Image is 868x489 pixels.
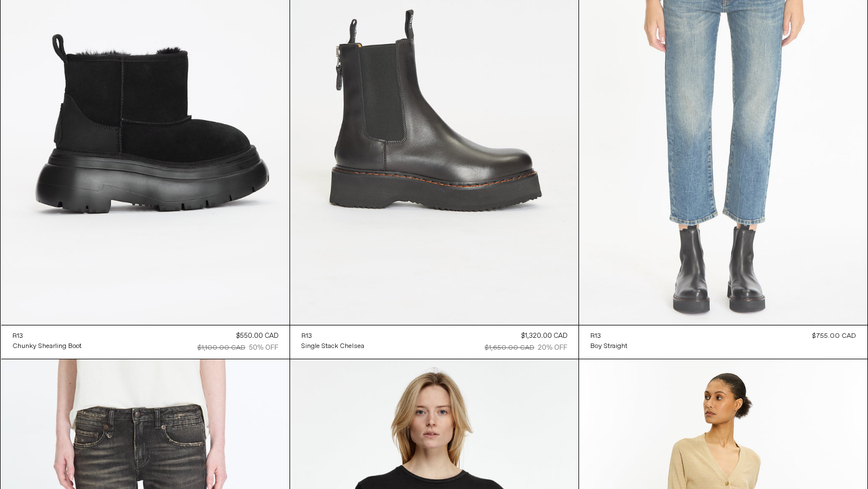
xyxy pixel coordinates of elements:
[590,331,627,341] a: R13
[12,342,82,351] div: Chunky Shearling Boot
[590,332,601,341] div: R13
[249,343,278,353] div: 50% OFF
[812,331,856,341] div: $755.00 CAD
[12,331,82,341] a: R13
[12,341,82,351] a: Chunky Shearling Boot
[301,342,364,351] div: Single Stack Chelsea
[301,332,312,341] div: R13
[521,331,567,341] div: $1,320.00 CAD
[538,343,567,353] div: 20% OFF
[485,343,535,353] div: $1,650.00 CAD
[590,342,627,351] div: Boy Straight
[236,331,278,341] div: $550.00 CAD
[301,341,364,351] a: Single Stack Chelsea
[301,331,364,341] a: R13
[590,341,627,351] a: Boy Straight
[12,332,23,341] div: R13
[198,343,246,353] div: $1,100.00 CAD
